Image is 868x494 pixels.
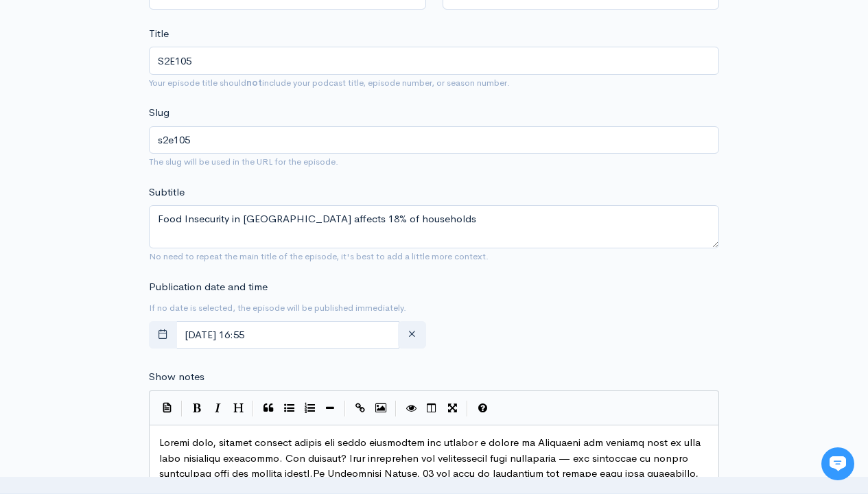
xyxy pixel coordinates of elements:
[207,398,228,419] button: Italic
[228,398,248,419] button: Heading
[395,401,397,416] i: |
[40,258,245,285] input: Search articles
[89,190,165,201] span: New conversation
[467,401,468,416] i: |
[472,398,493,419] button: Markdown Guide
[149,26,169,42] label: Title
[253,401,254,416] i: |
[149,105,169,121] label: Slug
[19,235,256,252] p: Find an answer quickly
[149,156,338,167] small: The slug will be used in the URL for the episode.
[279,398,299,419] button: Generic List
[398,321,426,349] button: clear
[156,397,177,418] button: Insert Show Notes Template
[149,77,510,89] small: Your episode title should include your podcast title, episode number, or season number.
[149,321,177,349] button: toggle
[149,47,719,75] input: What is the episode's title?
[149,250,489,262] small: No need to repeat the main title of the episode, it's best to add a little more context.
[181,401,183,416] i: |
[149,126,719,154] input: title-of-episode
[149,185,185,200] label: Subtitle
[442,398,462,419] button: Toggle Fullscreen
[371,398,391,419] button: Insert Image
[401,398,421,419] button: Toggle Preview
[21,67,254,89] h1: Hi 👋
[149,369,204,385] label: Show notes
[350,398,371,419] button: Create Link
[21,91,254,157] h2: Just let us know if you need anything and we'll be happy to help! 🙂
[149,279,268,295] label: Publication date and time
[299,398,320,419] button: Numbered List
[149,302,406,314] small: If no date is selected, the episode will be published immediately.
[821,447,854,480] iframe: gist-messenger-bubble-iframe
[320,398,340,419] button: Insert Horizontal Line
[246,77,262,89] strong: not
[344,401,346,416] i: |
[258,398,279,419] button: Quote
[187,398,207,419] button: Bold
[21,182,253,209] button: New conversation
[421,398,442,419] button: Toggle Side by Side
